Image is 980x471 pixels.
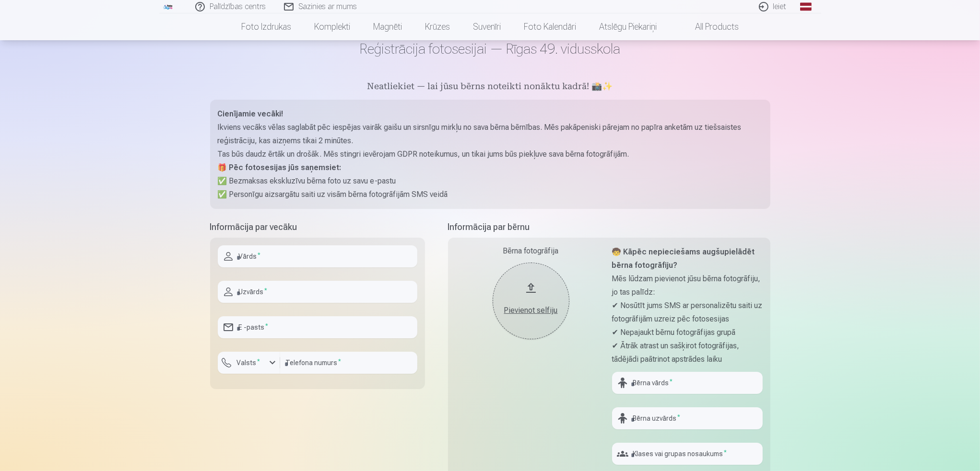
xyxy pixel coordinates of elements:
a: Suvenīri [461,13,512,40]
button: Valsts* [218,352,280,374]
a: Magnēti [362,13,413,40]
p: ✅ Bezmaksas ekskluzīvu bērna foto uz savu e-pastu [218,174,763,188]
a: Foto kalendāri [512,13,588,40]
p: ✔ Nosūtīt jums SMS ar personalizētu saiti uz fotogrāfijām uzreiz pēc fotosesijas [612,299,763,326]
a: Komplekti [303,13,362,40]
button: Pievienot selfiju [493,263,569,339]
strong: 🎁 Pēc fotosesijas jūs saņemsiet: [218,163,342,172]
a: All products [668,13,750,40]
p: ✅ Personīgu aizsargātu saiti uz visām bērna fotogrāfijām SMS veidā [218,188,763,201]
strong: Cienījamie vecāki! [218,109,283,118]
strong: 🧒 Kāpēc nepieciešams augšupielādēt bērna fotogrāfiju? [612,247,755,270]
p: Tas būs daudz ērtāk un drošāk. Mēs stingri ievērojam GDPR noteikumus, un tikai jums būs piekļuve ... [218,148,763,161]
h5: Informācija par bērnu [448,220,770,234]
a: Atslēgu piekariņi [588,13,668,40]
h1: Reģistrācija fotosesijai — Rīgas 49. vidusskola [210,40,770,57]
label: Valsts [233,358,264,368]
p: Ikviens vecāks vēlas saglabāt pēc iespējas vairāk gaišu un sirsnīgu mirkļu no sava bērna bērnības... [218,121,763,148]
p: Mēs lūdzam pievienot jūsu bērna fotogrāfiju, jo tas palīdz: [612,272,763,299]
h5: Informācija par vecāku [210,220,425,234]
p: ✔ Ātrāk atrast un sašķirot fotogrāfijas, tādējādi paātrinot apstrādes laiku [612,339,763,366]
h5: Neatliekiet — lai jūsu bērns noteikti nonāktu kadrā! 📸✨ [210,80,770,94]
a: Foto izdrukas [230,13,303,40]
div: Bērna fotogrāfija [456,245,606,257]
p: ✔ Nepajaukt bērnu fotogrāfijas grupā [612,326,763,339]
div: Pievienot selfiju [502,305,560,316]
a: Krūzes [413,13,461,40]
img: /fa1 [163,4,174,10]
